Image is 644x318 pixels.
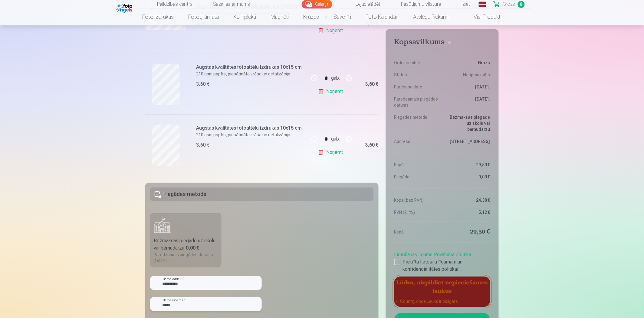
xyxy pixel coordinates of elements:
a: Komplekti [226,8,264,25]
div: 3,60 € [196,81,209,88]
label: Piekrītu lietotāja līgumam un konfidencialitātes politikai [394,258,490,273]
p: 210 gsm papīrs, piesātināta krāsa un detalizācija [196,132,305,138]
div: 3,60 € [365,82,379,86]
h6: Augstas kvalitātes fotoattēlu izdrukas 10x15 cm [196,124,305,132]
a: Krūzes [296,8,327,25]
a: Foto izdrukas [135,8,181,25]
button: Kopsavilkums [394,38,490,48]
dt: Kopā [394,162,439,168]
span: Grozs [503,1,515,8]
a: Fotogrāmata [181,8,226,25]
dt: Piegādes metode [394,114,439,132]
a: Noņemt [318,146,345,158]
a: Visi produkti [457,8,509,25]
h5: Lūdzu, aizpildiet nepieciešamos laukus [394,277,490,296]
div: , [394,249,490,273]
div: gab. [331,132,340,146]
dd: 29,50 € [445,162,490,168]
dt: Kopā [394,228,439,236]
div: 3,60 € [365,143,379,147]
p: 210 gsm papīrs, piesātināta krāsa un detalizācija [196,71,305,77]
a: Atslēgu piekariņi [406,8,457,25]
dt: Address [394,138,439,144]
b: 0,00 € [186,245,199,251]
a: Lietošanas līgums [394,252,433,257]
dt: Paredzamais piegādes datums [394,96,439,108]
a: Privātuma politika [434,252,471,257]
li: Country code : Lauks ir obligāts [400,298,484,304]
span: Neapmaksāts [463,72,490,78]
a: Noņemt [318,85,345,98]
dd: [DATE]. [445,84,490,90]
a: Noņemt [318,25,345,37]
img: /fa1 [116,2,134,13]
dt: Purchase date [394,84,439,90]
dt: Status [394,72,439,78]
dt: PVN (21%) [394,209,439,215]
a: Suvenīri [327,8,359,25]
div: gab. [331,71,340,85]
dd: Grozs [445,60,490,66]
dd: 5,12 € [445,209,490,215]
dd: [DATE]. [445,96,490,108]
dt: Kopā (bez PVN) [394,197,439,203]
dt: Piegāde [394,174,439,180]
dd: 29,50 € [445,228,490,236]
dd: Bezmaksas piegāde uz skolu vai bērnudārzu [445,114,490,132]
h6: Augstas kvalitātes fotoattēlu izdrukas 10x15 cm [196,64,305,71]
a: Foto kalendāri [359,8,406,25]
dd: 0,00 € [445,174,490,180]
div: Paredzamais piegādes datums [DATE]. [154,252,218,264]
dt: Order number [394,60,439,66]
div: 3,60 € [196,141,209,149]
dd: 24,38 € [445,197,490,203]
span: 8 [518,1,525,8]
div: Bezmaksas piegāde uz skolu vai bērnudārzu : [154,237,218,252]
a: Magnēti [264,8,296,25]
h5: Piegādes metode [150,187,374,201]
dd: [STREET_ADDRESS] [445,138,490,144]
